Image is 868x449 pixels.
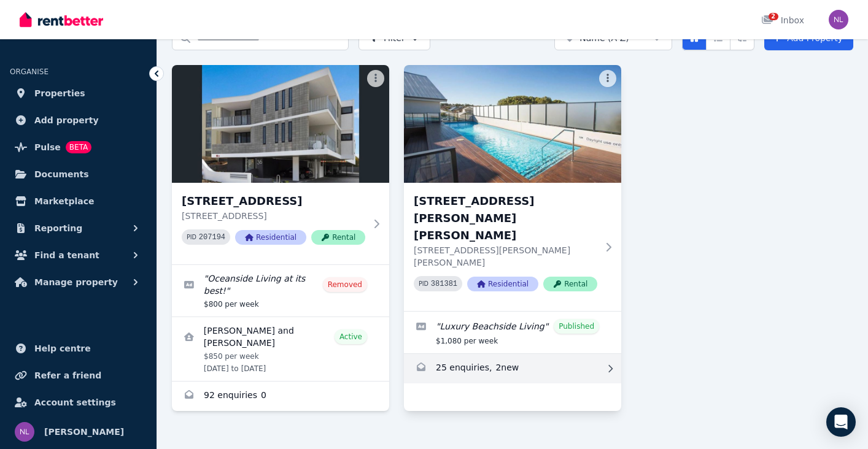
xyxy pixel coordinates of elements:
[34,167,89,182] span: Documents
[10,243,147,267] button: Find a tenant
[172,317,389,381] a: View details for Alexander Teo and Jennifer Rosenberg
[467,277,538,291] span: Residential
[414,193,597,244] h3: [STREET_ADDRESS][PERSON_NAME][PERSON_NAME]
[404,65,621,311] a: 14/46 Angove Dr, Hillarys[STREET_ADDRESS][PERSON_NAME][PERSON_NAME][STREET_ADDRESS][PERSON_NAME][...
[761,14,804,26] div: Inbox
[34,194,94,209] span: Marketplace
[20,10,103,29] img: RentBetter
[10,162,147,186] a: Documents
[404,312,621,353] a: Edit listing: Luxury Beachside Living
[431,280,457,288] code: 381381
[769,13,778,20] span: 2
[10,270,147,294] button: Manage property
[10,81,147,106] a: Properties
[543,277,597,291] span: Rental
[10,135,147,159] a: PulseBETA
[34,113,99,128] span: Add property
[34,368,101,383] span: Refer a friend
[10,336,147,361] a: Help centre
[172,382,389,411] a: Enquiries for 13/36 Pearl Parade, Scarborough
[15,422,34,442] img: NICOLE LAMERS
[404,65,621,183] img: 14/46 Angove Dr, Hillarys
[10,108,147,132] a: Add property
[199,233,225,242] code: 207194
[34,395,116,410] span: Account settings
[44,424,124,439] span: [PERSON_NAME]
[829,10,848,29] img: NICOLE LAMERS
[182,210,365,222] p: [STREET_ADDRESS]
[10,67,48,76] span: ORGANISE
[182,193,365,210] h3: [STREET_ADDRESS]
[66,141,91,153] span: BETA
[10,390,147,415] a: Account settings
[187,234,196,240] small: PID
[414,244,597,269] p: [STREET_ADDRESS][PERSON_NAME][PERSON_NAME]
[235,230,306,245] span: Residential
[419,280,428,287] small: PID
[599,70,616,87] button: More options
[34,341,91,356] span: Help centre
[172,265,389,317] a: Edit listing: Oceanside Living at its best!
[311,230,365,245] span: Rental
[34,221,82,236] span: Reporting
[34,248,99,263] span: Find a tenant
[172,65,389,183] img: 13/36 Pearl Parade, Scarborough
[34,86,85,101] span: Properties
[34,140,61,155] span: Pulse
[367,70,384,87] button: More options
[10,189,147,213] a: Marketplace
[172,65,389,264] a: 13/36 Pearl Parade, Scarborough[STREET_ADDRESS][STREET_ADDRESS]PID 207194ResidentialRental
[34,275,118,290] span: Manage property
[10,363,147,388] a: Refer a friend
[826,407,856,437] div: Open Intercom Messenger
[404,354,621,383] a: Enquiries for 14/46 Angove Dr, Hillarys
[10,216,147,240] button: Reporting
